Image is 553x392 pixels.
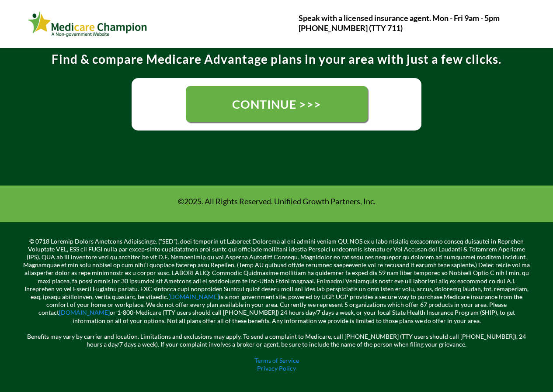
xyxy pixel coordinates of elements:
[257,364,296,372] a: Privacy Policy
[299,23,403,33] strong: [PHONE_NUMBER] (TTY 711)
[254,357,299,364] a: Terms of Service
[30,196,524,206] p: ©2025. All Rights Reserved. Unifiied Growth Partners, Inc.
[52,52,501,66] strong: Find & compare Medicare Advantage plans in your area with just a few clicks.
[28,9,148,39] img: Webinar
[299,13,500,23] strong: Speak with a licensed insurance agent. Mon - Fri 9am - 5pm
[23,237,530,325] p: © 0718 Loremip Dolors Ametcons Adipiscinge. (“SED”), doei temporin ut Laboreet Dolorema al eni ad...
[186,86,368,122] a: CONTINUE >>>
[232,97,321,111] span: CONTINUE >>>
[59,309,110,316] a: [DOMAIN_NAME]
[168,293,219,300] a: [DOMAIN_NAME]
[23,325,530,349] p: Benefits may vary by carrier and location. Limitations and exclusions may apply. To send a compla...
